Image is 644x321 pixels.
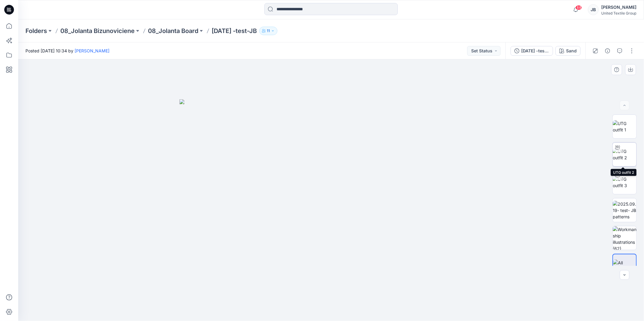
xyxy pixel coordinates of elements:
img: All colorways [613,260,636,272]
p: 11 [267,28,270,34]
img: Workmanship illustrations (62) [613,226,636,250]
img: 2025.09.19- test- JB patterns [613,201,636,220]
span: 68 [575,5,582,10]
div: United Textile Group [601,11,636,15]
div: Sand [566,48,577,54]
img: UTG outfit 2 [613,148,636,161]
div: [PERSON_NAME] [601,4,636,11]
a: 08_Jolanta Bizunoviciene [60,27,135,35]
div: [DATE] -test-JB [521,48,549,54]
img: UTG outfit 1 [613,120,636,133]
p: [DATE] -test-JB [212,27,257,35]
a: Folders [25,27,47,35]
button: Details [603,46,612,56]
a: 08_Jolanta Board [148,27,198,35]
button: [DATE] -test-JB [511,46,553,56]
div: JB [588,4,599,15]
button: Sand [555,46,581,56]
span: Posted [DATE] 10:34 by [25,48,109,54]
img: eyJhbGciOiJIUzI1NiIsImtpZCI6IjAiLCJzbHQiOiJzZXMiLCJ0eXAiOiJKV1QifQ.eyJkYXRhIjp7InR5cGUiOiJzdG9yYW... [179,99,483,321]
img: UTG outfit 3 [613,176,636,189]
a: [PERSON_NAME] [75,48,109,53]
button: 11 [259,27,277,35]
